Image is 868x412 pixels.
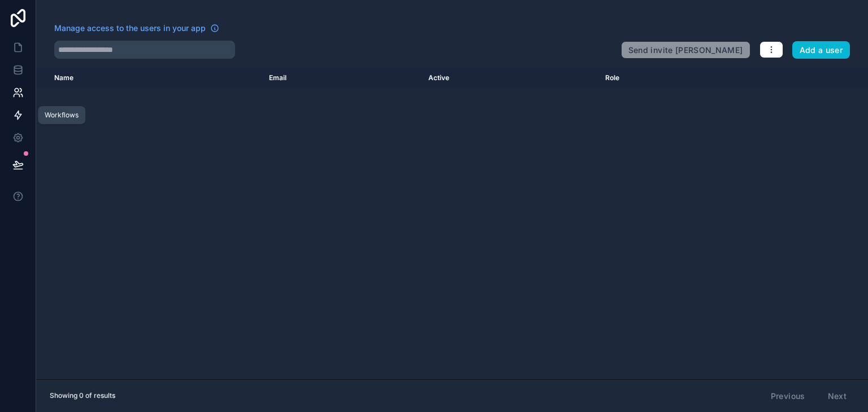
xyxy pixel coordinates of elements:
button: Add a user [792,41,850,59]
th: Role [598,68,740,88]
span: Manage access to the users in your app [54,23,206,34]
div: Workflows [45,111,79,120]
a: Manage access to the users in your app [54,23,219,34]
th: Active [422,68,598,88]
span: Showing 0 of results [50,391,115,400]
th: Email [262,68,422,88]
div: scrollable content [36,68,868,379]
th: Name [36,68,262,88]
